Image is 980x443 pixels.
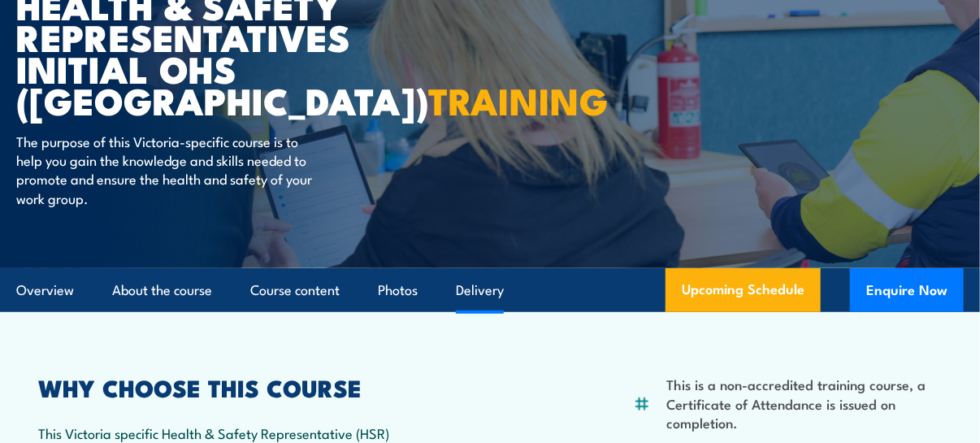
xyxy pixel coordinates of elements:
[38,376,430,397] h2: WHY CHOOSE THIS COURSE
[666,375,942,432] li: This is a non-accredited training course, a Certificate of Attendance is issued on completion.
[850,268,964,312] button: Enquire Now
[428,72,609,128] strong: TRAINING
[112,269,212,312] a: About the course
[378,269,418,312] a: Photos
[16,269,74,312] a: Overview
[250,269,340,312] a: Course content
[666,268,821,312] a: Upcoming Schedule
[16,132,313,208] p: The purpose of this Victoria-specific course is to help you gain the knowledge and skills needed ...
[456,269,504,312] a: Delivery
